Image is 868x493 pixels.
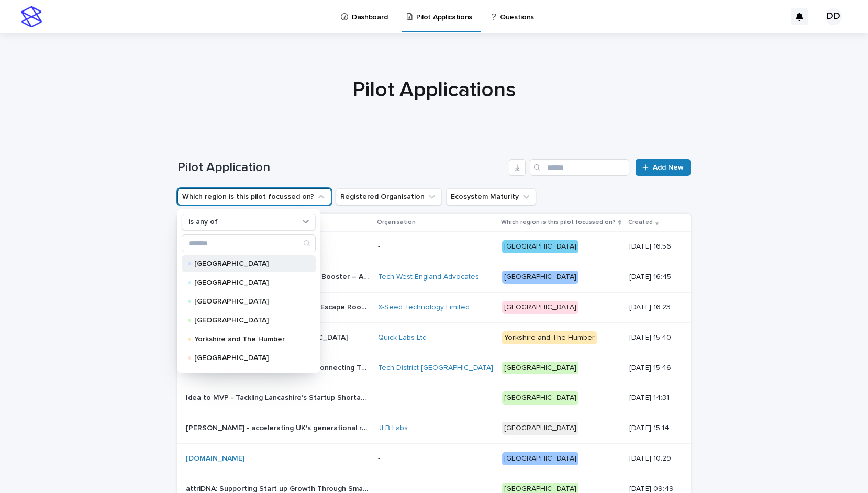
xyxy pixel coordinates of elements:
[378,303,470,312] a: X-Seed Technology Limited
[177,292,691,322] tr: HackRoom - Interactive and Immersive Escape Room for Cyber SkillsHackRoom - Interactive and Immer...
[629,364,674,373] p: [DATE] 15:46
[177,383,691,413] tr: Idea to MVP - Tackling Lancashire’s Startup Shortage Through FE-Led InnovationIdea to MVP - Tackl...
[502,452,578,465] div: [GEOGRAPHIC_DATA]
[378,454,494,463] p: -
[177,322,691,353] tr: Clean and Health tech in [GEOGRAPHIC_DATA]Clean and Health tech in [GEOGRAPHIC_DATA] Quick Labs L...
[177,262,691,293] tr: Tech West England Advocates Scaleup Booster – Accelerating South West Tech GrowthTech West Englan...
[629,394,674,402] p: [DATE] 14:31
[502,331,597,344] div: Yorkshire and The Humber
[502,271,578,284] div: [GEOGRAPHIC_DATA]
[177,188,331,205] button: Which region is this pilot focussed on?
[502,391,578,405] div: [GEOGRAPHIC_DATA]
[502,240,578,253] div: [GEOGRAPHIC_DATA]
[629,242,674,251] p: [DATE] 16:56
[629,303,674,312] p: [DATE] 16:23
[629,273,674,282] p: [DATE] 16:45
[182,235,315,252] input: Search
[378,242,494,251] p: -
[177,413,691,444] tr: [PERSON_NAME] - accelerating UK's generational resilience - a dual use defence community[PERSON_N...
[186,391,371,402] p: Idea to MVP - Tackling Lancashire’s Startup Shortage Through FE-Led Innovation
[177,232,691,262] tr: AI Labs WalesAI Labs Wales -[GEOGRAPHIC_DATA][DATE] 16:56
[194,354,299,362] p: [GEOGRAPHIC_DATA]
[530,159,629,176] input: Search
[188,218,218,227] p: is any of
[378,364,493,373] a: Tech District [GEOGRAPHIC_DATA]
[194,298,299,305] p: [GEOGRAPHIC_DATA]
[177,353,691,383] tr: Tech District [GEOGRAPHIC_DATA] – Connecting The Counties Tech EcosystemsTech District [GEOGRAPHI...
[502,301,578,314] div: [GEOGRAPHIC_DATA]
[194,335,299,343] p: Yorkshire and The Humber
[629,333,674,342] p: [DATE] 15:40
[446,188,536,205] button: Ecosystem Maturity
[194,260,299,267] p: [GEOGRAPHIC_DATA]
[502,422,578,435] div: [GEOGRAPHIC_DATA]
[377,217,416,228] p: Organisation
[629,454,674,463] p: [DATE] 10:29
[502,362,578,375] div: [GEOGRAPHIC_DATA]
[177,160,505,175] h1: Pilot Application
[636,159,691,176] a: Add New
[825,8,842,25] div: DD
[378,424,408,433] a: JLB Labs
[177,77,691,103] h1: Pilot Applications
[194,317,299,324] p: [GEOGRAPHIC_DATA]
[186,422,371,433] p: Critical Mass - accelerating UK's generational resilience - a dual use defence community
[186,455,244,462] a: [DOMAIN_NAME]
[378,394,494,402] p: -
[653,164,684,171] span: Add New
[628,217,653,228] p: Created
[378,333,427,342] a: Quick Labs Ltd
[629,424,674,433] p: [DATE] 15:14
[21,6,42,27] img: stacker-logo-s-only.png
[336,188,442,205] button: Registered Organisation
[177,443,691,474] tr: [DOMAIN_NAME] -[GEOGRAPHIC_DATA][DATE] 10:29
[501,217,616,228] p: Which region is this pilot focussed on?
[194,279,299,286] p: [GEOGRAPHIC_DATA]
[378,273,479,282] a: Tech West England Advocates
[182,234,316,252] div: Search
